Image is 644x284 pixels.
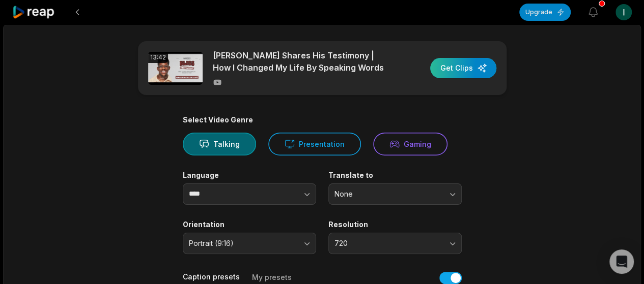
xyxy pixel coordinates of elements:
[213,49,388,74] p: [PERSON_NAME] Shares His Testimony | How I Changed My Life By Speaking Words
[328,171,462,180] label: Translate to
[148,52,168,63] div: 13:42
[430,58,496,78] button: Get Clips
[334,190,441,199] span: None
[183,233,316,254] button: Portrait (9:16)
[328,183,462,205] button: None
[328,220,462,229] label: Resolution
[268,133,361,155] button: Presentation
[334,239,441,248] span: 720
[373,133,447,155] button: Gaming
[183,115,462,124] div: Select Video Genre
[183,171,316,180] label: Language
[183,220,316,229] label: Orientation
[189,239,296,248] span: Portrait (9:16)
[183,133,256,155] button: Talking
[519,4,571,21] button: Upgrade
[609,249,634,274] div: Open Intercom Messenger
[328,233,462,254] button: 720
